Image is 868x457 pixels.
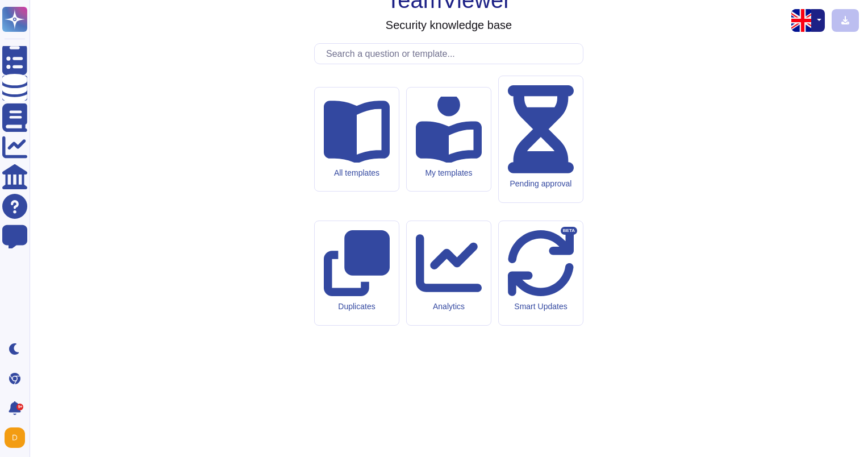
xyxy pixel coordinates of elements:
input: Search a question or template... [320,44,583,64]
div: My templates [416,168,482,178]
div: Pending approval [508,179,574,189]
img: user [5,427,25,448]
div: BETA [561,227,577,235]
div: Duplicates [324,302,390,311]
div: Smart Updates [508,302,574,311]
h3: Security knowledge base [386,18,512,32]
div: Analytics [416,302,482,311]
div: All templates [324,168,390,178]
div: 9+ [16,404,23,410]
button: user [2,425,33,450]
img: en [791,9,814,32]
